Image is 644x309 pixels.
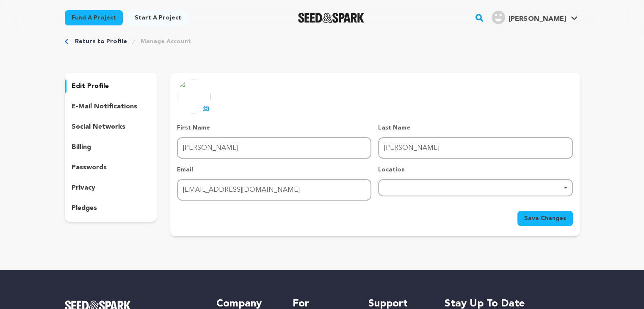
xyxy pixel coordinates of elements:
[298,13,365,23] img: Seed&Spark Logo Dark Mode
[298,13,365,23] a: Seed&Spark Homepage
[72,183,95,193] p: privacy
[65,10,123,25] a: Fund a project
[128,10,188,25] a: Start a project
[65,141,157,154] button: billing
[378,124,572,132] p: Last Name
[65,201,157,215] button: pledges
[72,102,137,112] p: e-mail notifications
[490,9,579,24] a: Martin T.'s Profile
[72,81,109,91] p: edit profile
[72,122,125,132] p: social networks
[65,37,580,46] div: Breadcrumb
[72,163,107,173] p: passwords
[509,16,566,22] span: [PERSON_NAME]
[72,142,91,152] p: billing
[492,11,566,24] div: Martin T.'s Profile
[177,124,371,132] p: First Name
[378,137,572,159] input: Last Name
[65,120,157,134] button: social networks
[177,179,371,201] input: Email
[490,9,579,27] span: Martin T.'s Profile
[378,166,572,174] p: Location
[65,161,157,174] button: passwords
[65,80,157,93] button: edit profile
[65,100,157,113] button: e-mail notifications
[492,11,505,24] img: user.png
[141,37,191,46] a: Manage Account
[65,181,157,195] button: privacy
[524,214,566,223] span: Save Changes
[177,137,371,159] input: First Name
[72,203,97,213] p: pledges
[75,37,127,46] a: Return to Profile
[177,166,371,174] p: Email
[517,211,573,226] button: Save Changes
